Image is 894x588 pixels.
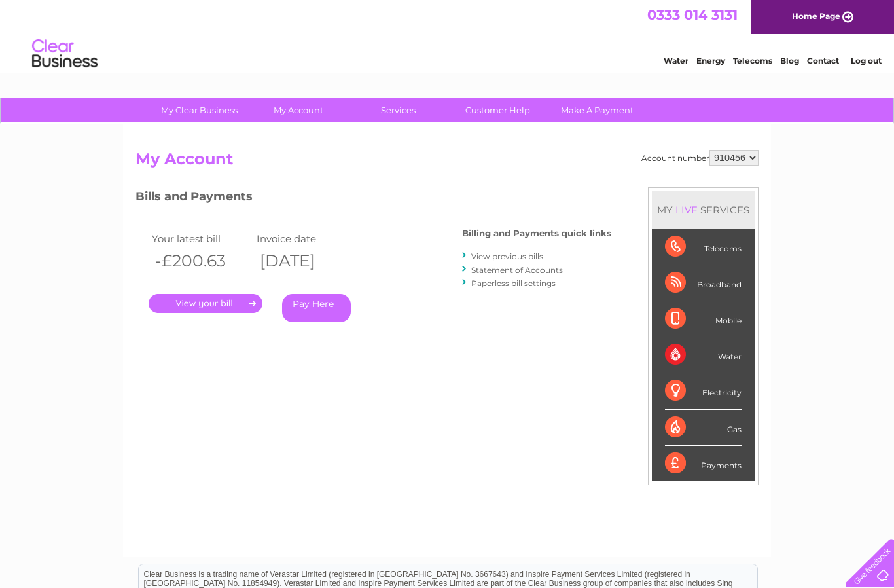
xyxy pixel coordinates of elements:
div: LIVE [673,204,700,216]
div: Mobile [665,301,742,337]
a: Services [344,98,452,122]
div: Electricity [665,373,742,409]
h2: My Account [135,150,759,175]
div: MY SERVICES [652,191,755,229]
h4: Billing and Payments quick links [462,229,611,238]
a: Blog [780,56,799,65]
div: Clear Business is a trading name of Verastar Limited (registered in [GEOGRAPHIC_DATA] No. 3667643... [139,7,757,64]
a: Pay Here [282,294,351,322]
a: Energy [696,56,725,65]
a: . [149,294,262,313]
div: Gas [665,410,742,446]
img: logo.png [31,34,98,74]
h3: Bills and Payments [135,187,611,210]
a: Water [664,56,688,65]
a: Telecoms [733,56,772,65]
a: Paperless bill settings [471,278,556,288]
a: My Account [245,98,353,122]
a: Log out [851,56,882,65]
a: My Clear Business [145,98,253,122]
a: Statement of Accounts [471,265,563,275]
a: 0333 014 3131 [647,7,738,23]
td: Invoice date [253,230,358,248]
div: Broadband [665,265,742,301]
a: View previous bills [471,251,543,261]
th: -£200.63 [149,248,253,274]
div: Water [665,337,742,373]
th: [DATE] [253,248,358,274]
div: Telecoms [665,229,742,265]
td: Your latest bill [149,230,253,248]
a: Contact [807,56,839,65]
div: Payments [665,446,742,481]
a: Make A Payment [543,98,651,122]
div: Account number [641,150,759,166]
a: Customer Help [444,98,552,122]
